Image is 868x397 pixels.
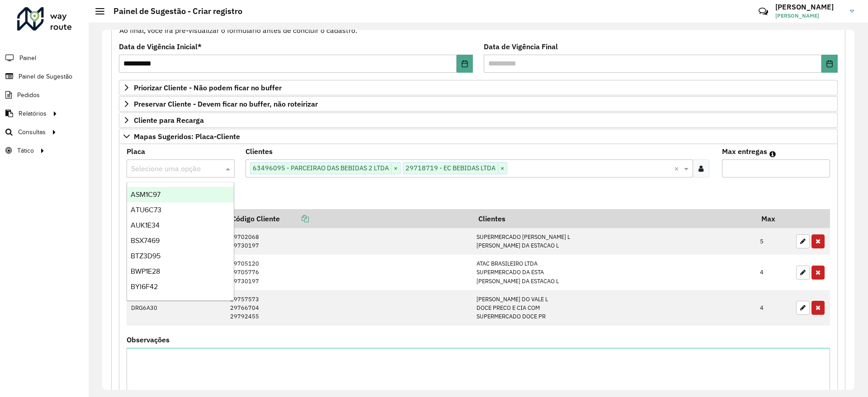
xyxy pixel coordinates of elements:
[17,146,34,155] span: Tático
[131,206,161,214] span: ATU6C73
[127,290,226,326] td: DRG6A30
[119,96,838,112] a: Preservar Cliente - Devem ficar no buffer, não roteirizar
[457,55,473,73] button: Choose Date
[280,214,309,223] a: Copiar
[472,209,755,228] th: Clientes
[104,6,242,16] h2: Painel de Sugestão - Criar registro
[391,163,400,174] span: ×
[131,237,160,244] span: BSX7469
[226,290,472,326] td: 29757573 29766704 29792455
[131,221,160,229] span: AUK1E34
[472,255,755,290] td: ATAC BRASILEIRO LTDA SUPERMERCADO DA ESTA [PERSON_NAME] DA ESTACAO L
[755,255,792,290] td: 4
[134,117,204,124] span: Cliente para Recarga
[245,146,273,157] label: Clientes
[19,109,47,118] span: Relatórios
[119,41,202,52] label: Data de Vigência Inicial
[134,84,282,91] span: Priorizar Cliente - Não podem ficar no buffer
[127,146,145,157] label: Placa
[134,100,318,107] span: Preservar Cliente - Devem ficar no buffer, não roteirizar
[226,228,472,255] td: 29702068 29730197
[18,127,46,137] span: Consultas
[131,267,160,275] span: BWP1E28
[19,72,72,81] span: Painel de Sugestão
[131,283,158,290] span: BYI6F42
[755,228,792,255] td: 5
[775,3,843,11] h3: [PERSON_NAME]
[119,129,838,144] a: Mapas Sugeridos: Placa-Cliente
[769,150,776,158] em: Máximo de clientes que serão colocados na mesma rota com os clientes informados
[250,163,391,173] span: 63496095 - PARCEIRAO DAS BEBIDAS 2 LTDA
[131,252,160,260] span: BTZ3D95
[19,53,36,63] span: Painel
[754,2,773,21] a: Contato Rápido
[226,255,472,290] td: 29705120 29705776 29730197
[775,12,843,20] span: [PERSON_NAME]
[119,80,838,95] a: Priorizar Cliente - Não podem ficar no buffer
[226,209,472,228] th: Código Cliente
[498,163,507,174] span: ×
[484,41,558,52] label: Data de Vigência Final
[127,334,170,345] label: Observações
[127,182,234,301] ng-dropdown-panel: Options list
[722,146,767,157] label: Max entregas
[472,228,755,255] td: SUPERMERCADO [PERSON_NAME] L [PERSON_NAME] DA ESTACAO L
[755,290,792,326] td: 4
[755,209,792,228] th: Max
[131,191,160,198] span: ASM1C97
[119,112,838,128] a: Cliente para Recarga
[17,90,40,100] span: Pedidos
[674,163,682,174] span: Clear all
[472,290,755,326] td: [PERSON_NAME] DO VALE L DOCE PRECO E CIA COM SUPERMERCADO DOCE PR
[821,55,838,73] button: Choose Date
[134,133,240,140] span: Mapas Sugeridos: Placa-Cliente
[403,163,498,173] span: 29718719 - EC BEBIDAS LTDA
